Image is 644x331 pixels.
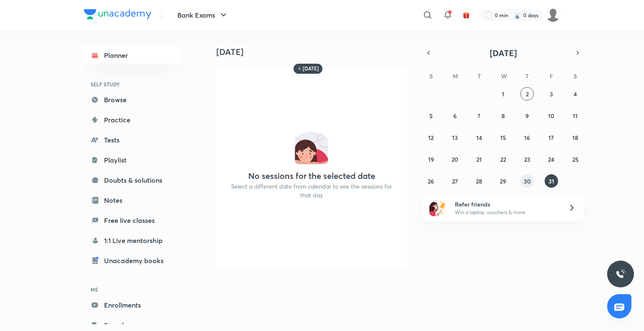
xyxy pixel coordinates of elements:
[84,111,181,128] a: Practice
[524,155,530,163] abbr: October 23, 2025
[84,252,181,269] a: Unacademy books
[476,134,482,142] abbr: October 14, 2025
[248,171,375,181] h4: No sessions for the selected date
[84,232,181,249] a: 1:1 Live mentorship
[500,134,506,142] abbr: October 15, 2025
[303,65,319,72] h6: [DATE]
[424,109,438,122] button: October 5, 2025
[526,90,529,98] abbr: October 2, 2025
[525,112,529,120] abbr: October 9, 2025
[574,72,577,80] abbr: Saturday
[84,212,181,229] a: Free live classes
[448,131,462,144] button: October 13, 2025
[473,131,486,144] button: October 14, 2025
[501,72,507,80] abbr: Wednesday
[424,131,438,144] button: October 12, 2025
[545,131,558,144] button: October 17, 2025
[513,11,522,19] img: streak
[84,192,181,209] a: Notes
[216,47,413,57] h4: [DATE]
[428,177,434,185] abbr: October 26, 2025
[548,134,554,142] abbr: October 17, 2025
[572,155,579,163] abbr: October 25, 2025
[452,177,458,185] abbr: October 27, 2025
[569,87,582,101] button: October 4, 2025
[428,134,434,142] abbr: October 12, 2025
[453,72,458,80] abbr: Monday
[520,131,534,144] button: October 16, 2025
[569,131,582,144] button: October 18, 2025
[452,155,458,163] abbr: October 20, 2025
[473,109,486,122] button: October 7, 2025
[525,72,529,80] abbr: Thursday
[84,91,181,108] a: Browse
[84,9,151,19] img: Company Logo
[550,72,553,80] abbr: Friday
[424,153,438,166] button: October 19, 2025
[84,172,181,189] a: Doubts & solutions
[573,112,578,120] abbr: October 11, 2025
[520,153,534,166] button: October 23, 2025
[572,134,578,142] abbr: October 18, 2025
[429,112,433,120] abbr: October 5, 2025
[546,8,560,22] img: shruti garg
[428,155,434,163] abbr: October 19, 2025
[615,269,626,279] img: ttu
[574,90,577,98] abbr: October 4, 2025
[295,131,328,164] img: No events
[429,199,446,216] img: referral
[550,90,553,98] abbr: October 3, 2025
[500,155,506,163] abbr: October 22, 2025
[448,174,462,188] button: October 27, 2025
[502,90,504,98] abbr: October 1, 2025
[453,112,457,120] abbr: October 6, 2025
[226,182,397,199] p: Select a different date from calendar to see the sessions for that day
[548,112,554,120] abbr: October 10, 2025
[429,72,433,80] abbr: Sunday
[460,8,473,22] button: avatar
[476,155,482,163] abbr: October 21, 2025
[496,131,510,144] button: October 15, 2025
[569,153,582,166] button: October 25, 2025
[455,209,558,216] p: Win a laptop, vouchers & more
[545,153,558,166] button: October 24, 2025
[434,47,572,59] button: [DATE]
[478,72,481,80] abbr: Tuesday
[84,282,181,297] h6: ME
[84,9,151,21] a: Company Logo
[500,177,506,185] abbr: October 29, 2025
[520,87,534,101] button: October 2, 2025
[490,47,517,59] span: [DATE]
[473,174,486,188] button: October 28, 2025
[473,153,486,166] button: October 21, 2025
[448,153,462,166] button: October 20, 2025
[462,11,470,19] img: avatar
[172,7,234,23] button: Bank Exams
[520,174,534,188] button: October 30, 2025
[448,109,462,122] button: October 6, 2025
[496,153,510,166] button: October 22, 2025
[548,155,554,163] abbr: October 24, 2025
[84,77,181,91] h6: SELF STUDY
[524,177,531,185] abbr: October 30, 2025
[478,112,480,120] abbr: October 7, 2025
[520,109,534,122] button: October 9, 2025
[496,87,510,101] button: October 1, 2025
[424,174,438,188] button: October 26, 2025
[84,152,181,168] a: Playlist
[496,174,510,188] button: October 29, 2025
[84,297,181,313] a: Enrollments
[545,109,558,122] button: October 10, 2025
[569,109,582,122] button: October 11, 2025
[496,109,510,122] button: October 8, 2025
[476,177,482,185] abbr: October 28, 2025
[84,47,181,64] a: Planner
[524,134,530,142] abbr: October 16, 2025
[548,177,554,185] abbr: October 31, 2025
[84,132,181,148] a: Tests
[452,134,458,142] abbr: October 13, 2025
[501,112,505,120] abbr: October 8, 2025
[545,174,558,188] button: October 31, 2025
[545,87,558,101] button: October 3, 2025
[455,200,558,209] h6: Refer friends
